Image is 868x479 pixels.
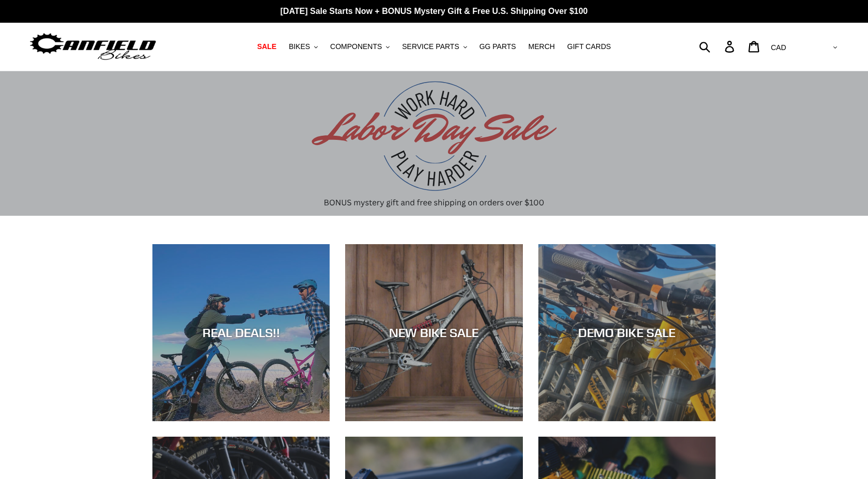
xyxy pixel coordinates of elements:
[330,42,382,51] span: COMPONENTS
[538,325,716,340] div: DEMO BIKE SALE
[325,40,395,54] button: COMPONENTS
[345,325,522,340] div: NEW BIKE SALE
[257,42,276,51] span: SALE
[284,40,323,54] button: BIKES
[28,30,158,63] img: Canfield Bikes
[562,40,616,54] a: GIFT CARDS
[402,42,459,51] span: SERVICE PARTS
[152,325,330,340] div: REAL DEALS!!
[523,40,560,54] a: MERCH
[252,40,282,54] a: SALE
[474,40,521,54] a: GG PARTS
[345,244,522,421] a: NEW BIKE SALE
[152,244,330,421] a: REAL DEALS!!
[289,42,310,51] span: BIKES
[397,40,472,54] button: SERVICE PARTS
[479,42,516,51] span: GG PARTS
[529,42,555,51] span: MERCH
[538,244,716,421] a: DEMO BIKE SALE
[705,35,731,58] input: Search
[567,42,611,51] span: GIFT CARDS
